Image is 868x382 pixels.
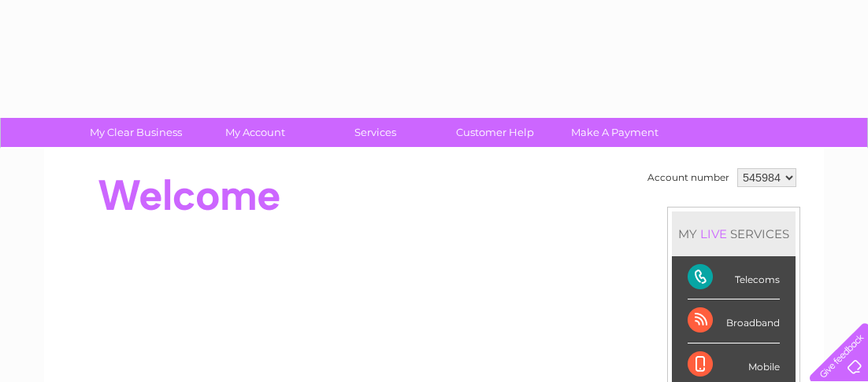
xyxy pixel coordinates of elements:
[672,211,796,256] div: MY SERVICES
[697,226,730,241] div: LIVE
[550,118,680,147] a: Make A Payment
[71,118,201,147] a: My Clear Business
[644,164,733,191] td: Account number
[310,118,440,147] a: Services
[430,118,560,147] a: Customer Help
[688,299,780,343] div: Broadband
[191,118,321,147] a: My Account
[688,256,780,299] div: Telecoms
